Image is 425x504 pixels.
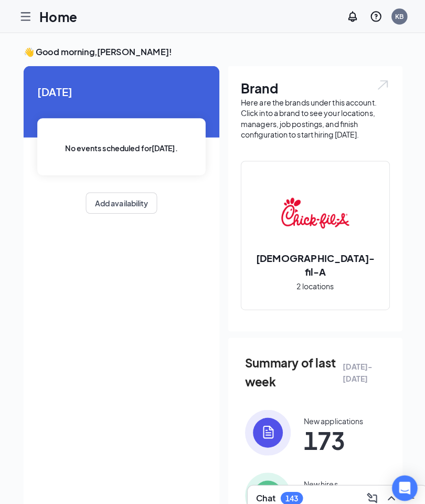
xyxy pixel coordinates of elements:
button: ComposeMessage [362,482,378,499]
span: [DATE] - [DATE] [341,355,383,379]
img: open.6027fd2a22e1237b5b06.svg [374,78,387,90]
h3: Chat [256,485,274,497]
div: KB [392,12,401,20]
div: New hires [302,471,336,482]
svg: ComposeMessage [364,485,376,497]
div: Here are the brands under this account. Click into a brand to see your locations, managers, job p... [240,96,387,138]
img: icon [245,404,290,449]
svg: Notifications [344,10,357,23]
h1: Brand [240,78,387,96]
span: 173 [302,424,361,443]
span: 2 locations [295,276,332,288]
svg: QuestionInfo [367,10,380,23]
span: [DATE] [40,82,206,98]
h1: Home [42,7,79,25]
h3: 👋 Good morning, [PERSON_NAME] ! [26,45,400,57]
svg: ChevronUp [382,485,395,497]
svg: Hamburger [22,10,35,23]
div: New applications [302,409,361,420]
div: 143 [284,487,297,496]
h2: [DEMOGRAPHIC_DATA]-fil-A [241,248,387,274]
span: No events scheduled for [DATE] . [68,140,178,152]
img: Chick-fil-A [280,176,347,244]
button: ChevronUp [380,482,397,499]
button: Add availability [88,190,158,211]
span: Summary of last week [245,349,341,385]
div: Open Intercom Messenger [389,468,415,493]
